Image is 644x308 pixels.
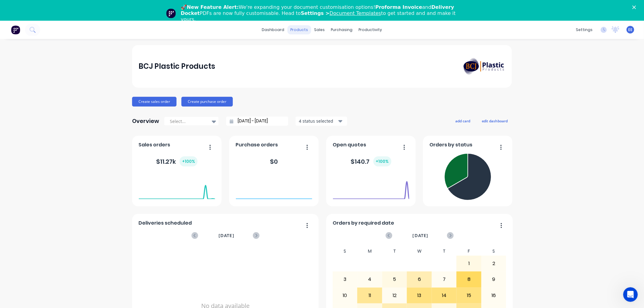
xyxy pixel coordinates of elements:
button: Create sales order [132,97,177,107]
span: [DATE] [219,232,234,239]
b: Delivery Docket [181,4,454,16]
div: S [481,247,506,256]
div: 13 [407,288,432,303]
span: EE [628,27,633,33]
div: 7 [432,272,457,287]
div: 11 [358,288,382,303]
button: 4 status selected [296,117,347,126]
div: S [333,247,358,256]
div: T [432,247,457,256]
div: $ 140.7 [351,156,391,166]
a: dashboard [259,25,288,34]
div: M [357,247,382,256]
div: 14 [432,288,457,303]
a: Document Templates [330,10,381,16]
div: 5 [383,272,407,287]
span: Orders by required date [333,219,394,227]
div: W [407,247,432,256]
img: Profile image for Team [166,9,176,18]
div: 🚀 We're expanding your document customisation options! and PDFs are now fully customisable. Head ... [181,4,468,23]
div: + 100 % [180,156,198,166]
div: 15 [457,288,481,303]
span: Orders by status [430,141,473,149]
div: 8 [457,272,481,287]
div: sales [311,25,328,34]
div: BCJ Plastic Products [139,60,215,72]
div: Overview [132,115,159,127]
div: 12 [383,288,407,303]
div: $ 0 [270,157,278,166]
iframe: Intercom live chat [623,287,638,302]
div: $ 11.27k [156,156,198,166]
b: New Feature Alert: [187,4,239,10]
div: 1 [457,256,481,271]
div: 4 status selected [299,118,337,124]
img: Factory [11,25,20,34]
div: products [288,25,311,34]
div: settings [573,25,596,34]
span: Purchase orders [236,141,278,149]
div: 10 [333,288,357,303]
div: purchasing [328,25,356,34]
div: 6 [407,272,432,287]
b: Proforma Invoice [375,4,422,10]
span: Sales orders [139,141,170,149]
div: 2 [482,256,506,271]
div: 16 [482,288,506,303]
span: Open quotes [333,141,366,149]
div: F [457,247,481,256]
div: T [382,247,407,256]
b: Settings > [301,10,381,16]
div: Close [632,5,639,9]
div: 3 [333,272,357,287]
button: Create purchase order [181,97,233,107]
span: [DATE] [413,232,429,239]
div: 4 [358,272,382,287]
div: + 100 % [373,156,391,166]
button: add card [451,117,474,125]
button: edit dashboard [478,117,512,125]
img: BCJ Plastic Products [463,57,505,75]
div: productivity [356,25,385,34]
div: 9 [482,272,506,287]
